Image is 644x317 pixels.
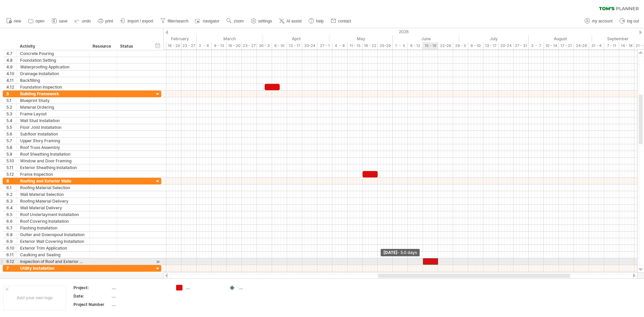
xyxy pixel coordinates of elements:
[105,19,113,23] span: print
[20,91,86,97] div: Building Framework
[118,17,155,25] a: import / export
[583,17,614,25] a: my account
[20,84,86,90] div: Foundation Inspection
[26,17,47,25] a: open
[20,124,86,130] div: Floor Joist Installation
[166,42,181,49] div: 16 - 20
[112,285,168,290] div: ....
[112,293,168,299] div: ....
[20,171,86,177] div: Frame Inspection
[468,42,483,49] div: 6 - 10
[627,19,639,23] span: log out
[397,250,417,255] span: - 5.0 days
[20,144,86,151] div: Roof Truss Assembly
[6,205,16,211] div: 6.4
[20,131,86,137] div: Subfloor Installation
[6,131,16,137] div: 5.6
[6,158,16,164] div: 5.10
[6,50,16,57] div: 4.7
[73,293,110,299] div: Date:
[6,211,16,218] div: 6.5
[316,19,324,23] span: help
[20,218,86,224] div: Roof Covering Installation
[381,249,420,256] div: [DATE]
[197,42,212,49] div: 2 - 6
[59,19,67,23] span: save
[514,42,529,49] div: 27 - 31
[212,42,227,49] div: 9 - 13
[20,184,86,191] div: Roofing Material Selection
[483,42,498,49] div: 13 - 17
[6,265,16,271] div: 7
[136,35,197,42] div: February 2026
[393,42,408,49] div: 1 - 5
[6,252,16,258] div: 6.11
[20,265,86,271] div: Utility Installation
[20,57,86,63] div: Foundation Setting
[338,19,351,23] span: contact
[20,158,86,164] div: Window and Door Framing
[529,42,544,49] div: 3 - 7
[14,19,21,23] span: new
[6,191,16,198] div: 6.2
[277,17,304,25] a: AI assist
[73,17,93,25] a: undo
[194,17,221,25] a: navigator
[6,171,16,177] div: 5.12
[438,42,453,49] div: 22-26
[6,258,16,265] div: 6.12
[544,42,559,49] div: 10 - 14
[20,151,86,157] div: Roof Sheathing Installation
[197,35,263,42] div: March 2026
[408,42,423,49] div: 8 - 12
[20,225,86,231] div: Flashing Installation
[286,19,302,23] span: AI assist
[6,144,16,151] div: 5.8
[20,43,86,50] div: Activity
[20,245,86,251] div: Exterior Trim Application
[619,42,634,49] div: 14 - 18
[272,42,287,49] div: 6 - 10
[20,64,86,70] div: Waterproofing Application
[618,17,641,25] a: log out
[20,111,86,117] div: Frame Layout
[6,238,16,245] div: 6.9
[20,138,86,144] div: Upper Story Framing
[6,272,16,278] div: 7.1
[574,42,589,49] div: 24-28
[6,84,16,90] div: 4.12
[20,211,86,218] div: Roof Underlayment Installation
[529,35,592,42] div: August 2026
[604,42,619,49] div: 7 - 11
[257,42,272,49] div: 30 - 3
[20,104,86,110] div: Material Ordering
[347,42,363,49] div: 11 - 15
[6,231,16,238] div: 6.8
[6,218,16,224] div: 6.6
[317,42,332,49] div: 27 - 1
[93,43,113,50] div: Resource
[6,151,16,157] div: 5.9
[127,19,153,23] span: import / export
[6,57,16,63] div: 4.8
[234,19,244,23] span: zoom
[186,285,222,290] div: ....
[82,19,91,23] span: undo
[329,35,393,42] div: May 2026
[249,17,274,25] a: settings
[225,17,246,25] a: zoom
[20,117,86,124] div: Wall Stud Installation
[6,124,16,130] div: 5.5
[20,198,86,204] div: Roofing Material Delivery
[20,231,86,238] div: Gutter and Downspout Installation
[6,245,16,251] div: 6.10
[20,258,86,265] div: Inspection of Roof and Exterior Walls
[112,302,168,307] div: ....
[227,42,242,49] div: 16 - 20
[5,17,23,25] a: new
[6,70,16,77] div: 4.10
[329,17,353,25] a: contact
[6,184,16,191] div: 6.1
[168,19,189,23] span: filter/search
[20,50,86,57] div: Concrete Pouring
